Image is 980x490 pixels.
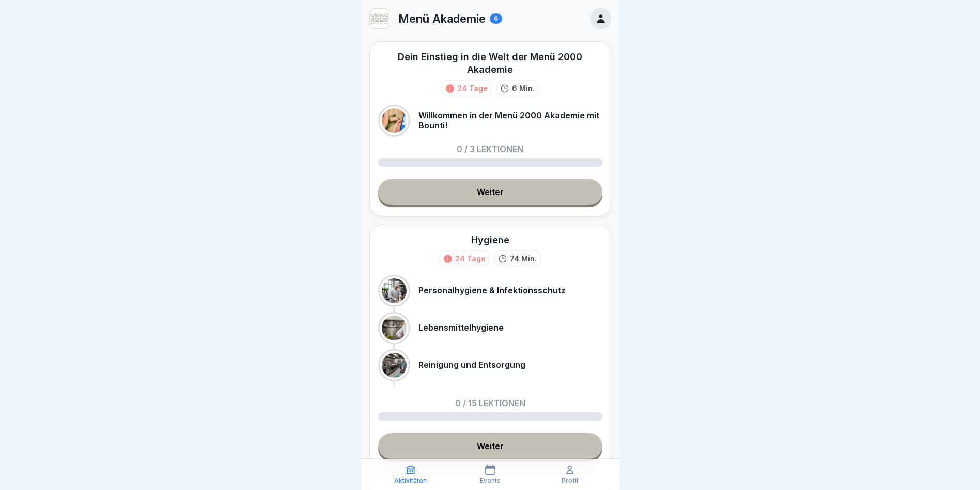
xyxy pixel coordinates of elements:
div: Dein Einstieg in die Welt der Menü 2000 Akademie [378,50,602,76]
p: Profil [562,477,578,484]
a: Weiter [378,179,602,205]
a: Weiter [378,433,602,459]
p: Events [480,477,501,484]
div: 6 [490,13,502,24]
p: Aktivitäten [394,477,427,484]
p: 0 / 15 Lektionen [455,399,525,407]
p: Lebensmittelhygiene [418,323,504,333]
p: 0 / 3 Lektionen [457,145,523,153]
p: 6 Min. [512,83,535,94]
div: 24 Tage [457,83,488,94]
p: Menü Akademie [398,12,486,25]
p: Reinigung und Entsorgung [418,360,525,370]
div: 24 Tage [455,253,486,264]
p: Willkommen in der Menü 2000 Akademie mit Bounti! [418,111,602,130]
p: Personalhygiene & Infektionsschutz [418,286,566,295]
img: v3gslzn6hrr8yse5yrk8o2yg.png [370,9,390,28]
div: Hygiene [471,233,509,246]
p: 74 Min. [510,253,537,264]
